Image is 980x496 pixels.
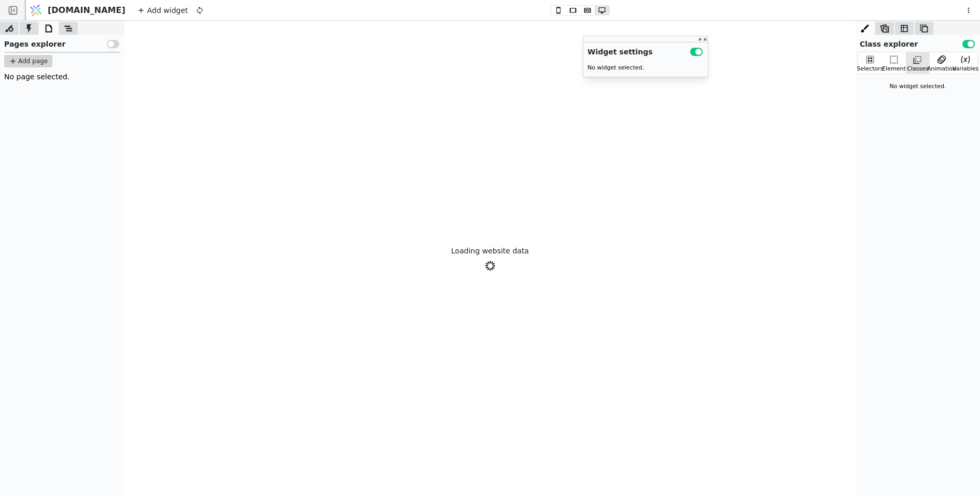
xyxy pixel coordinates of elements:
div: Variables [953,65,978,74]
div: No page selected. [4,72,120,82]
div: Widget settings [583,42,708,58]
div: Add widget [135,4,191,17]
img: Logo [28,1,44,20]
div: Class explorer [856,35,980,50]
div: No widget selected. [583,60,708,77]
a: [DOMAIN_NAME] [26,1,131,20]
button: Add page [4,55,52,67]
p: Loading website data [451,246,529,257]
div: Selectors [857,65,884,74]
div: Element [882,65,906,74]
div: Animation [927,65,956,74]
div: Classes [907,65,928,74]
div: No widget selected. [858,78,978,95]
span: [DOMAIN_NAME] [48,4,125,17]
